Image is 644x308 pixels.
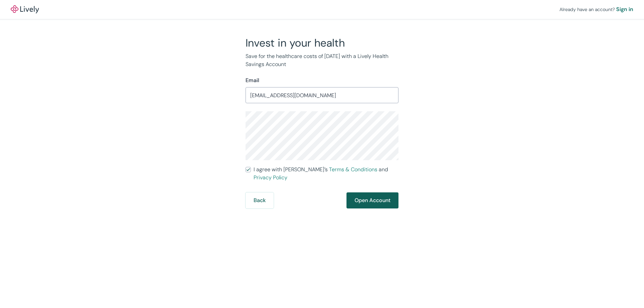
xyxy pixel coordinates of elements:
a: Privacy Policy [254,174,287,181]
p: Save for the healthcare costs of [DATE] with a Lively Health Savings Account [246,52,398,68]
label: Email [246,76,259,84]
img: Lively [11,5,39,13]
div: Already have an account? [559,5,633,13]
h2: Invest in your health [246,36,398,50]
a: Sign in [616,5,633,13]
a: LivelyLively [11,5,39,13]
button: Back [246,192,274,208]
button: Open Account [346,192,398,208]
span: I agree with [PERSON_NAME]’s and [254,166,398,182]
a: Terms & Conditions [329,166,377,173]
